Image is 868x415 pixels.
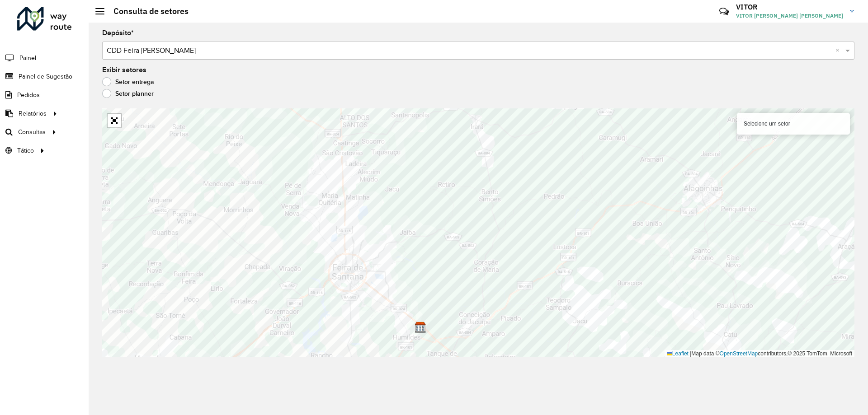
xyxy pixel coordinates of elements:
span: Painel de Sugestão [19,72,72,81]
a: OpenStreetMap [720,350,758,357]
span: Tático [17,146,34,155]
a: Leaflet [667,350,689,357]
a: Abrir mapa em tela cheia [108,114,121,127]
label: Exibir setores [102,65,146,75]
label: Depósito [102,28,134,38]
div: Map data © contributors,© 2025 TomTom, Microsoft [665,350,854,358]
a: Contato Rápido [714,2,734,21]
h3: VITOR [736,3,843,11]
div: Selecione um setor [737,113,850,135]
span: Consultas [18,127,46,137]
label: Setor planner [102,89,154,98]
span: Painel [19,53,36,63]
span: | [690,350,691,357]
h2: Consulta de setores [104,6,189,16]
span: Clear all [835,45,843,56]
label: Setor entrega [102,77,154,86]
span: Pedidos [17,90,40,100]
span: Relatórios [19,109,47,118]
span: VITOR [PERSON_NAME] [PERSON_NAME] [736,12,843,20]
